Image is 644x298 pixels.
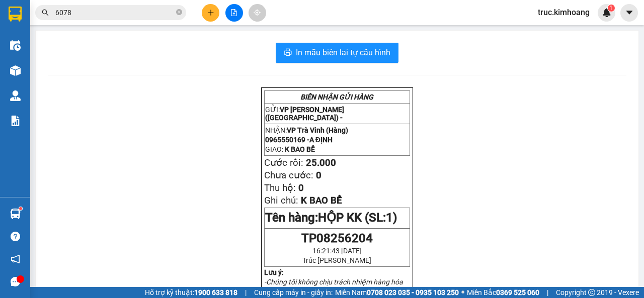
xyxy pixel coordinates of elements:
span: search [42,9,49,16]
img: logo-vxr [9,7,22,22]
strong: 1900 633 818 [194,288,237,296]
em: -Chúng tôi không chịu trách nhiệm hàng hóa dễ vỡ trong bưu kiện [264,278,403,294]
span: Ghi chú: [264,195,298,206]
span: Miền Bắc [467,287,539,298]
img: solution-icon [10,116,21,126]
span: ⚪️ [461,290,464,294]
span: Tên hàng: [265,211,397,225]
strong: Lưu ý: [264,268,284,276]
span: In mẫu biên lai tự cấu hình [296,46,390,59]
img: warehouse-icon [10,209,21,219]
p: NHẬN: [265,126,409,134]
span: caret-down [625,8,634,17]
span: Trúc [PERSON_NAME] [302,256,371,264]
strong: BIÊN NHẬN GỬI HÀNG [300,93,373,101]
span: VP Trà Vinh (Hàng) [287,126,348,134]
span: VP [PERSON_NAME] ([GEOGRAPHIC_DATA]) - [265,106,344,122]
span: 16:21:43 [DATE] [312,247,362,255]
p: GỬI: [265,106,409,122]
span: Miền Nam [335,287,459,298]
span: 1 [609,5,613,12]
span: plus [207,9,214,16]
img: icon-new-feature [602,8,611,17]
span: Cước rồi: [264,157,303,168]
span: copyright [588,289,595,296]
span: 0 [316,170,321,181]
span: HỘP KK (SL: [318,211,397,225]
span: printer [284,48,292,58]
sup: 1 [608,5,615,12]
span: message [11,277,20,286]
img: warehouse-icon [10,90,21,101]
span: Cung cấp máy in - giấy in: [254,287,333,298]
sup: 1 [19,207,22,210]
span: | [547,287,548,298]
strong: 0369 525 060 [496,288,539,296]
button: plus [202,4,219,22]
span: GIAO: [265,145,315,153]
button: aim [249,4,266,22]
strong: 0708 023 035 - 0935 103 250 [367,288,459,296]
span: 25.000 [306,157,336,168]
button: printerIn mẫu biên lai tự cấu hình [276,43,398,63]
span: file-add [230,9,237,16]
span: TP08256204 [301,231,373,245]
span: Chưa cước: [264,170,313,181]
img: warehouse-icon [10,40,21,51]
button: file-add [225,4,243,22]
span: A ĐỊNH [309,136,333,144]
span: close-circle [176,9,182,15]
span: K BAO BỂ [301,195,342,206]
button: caret-down [620,4,638,22]
span: 0965550169 - [265,136,333,144]
img: warehouse-icon [10,65,21,76]
span: | [245,287,247,298]
span: aim [254,9,261,16]
span: Thu hộ: [264,182,296,193]
span: notification [11,254,20,264]
span: K BAO BỂ [285,145,315,153]
input: Tìm tên, số ĐT hoặc mã đơn [55,7,174,18]
span: 0 [298,182,304,193]
span: close-circle [176,8,182,18]
span: truc.kimhoang [530,6,598,19]
span: 1) [386,211,397,225]
span: Hỗ trợ kỹ thuật: [145,287,237,298]
span: question-circle [11,232,20,241]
